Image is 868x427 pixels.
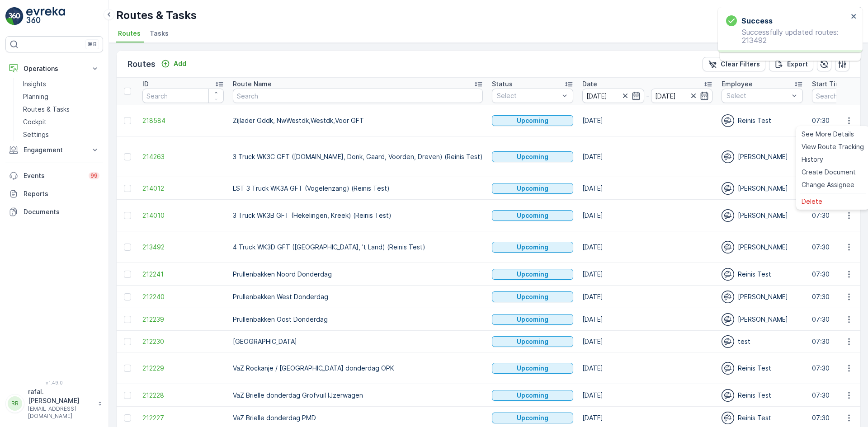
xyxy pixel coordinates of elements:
input: dd/mm/yyyy [651,89,713,103]
p: rafal.[PERSON_NAME] [28,387,93,405]
div: Toggle Row Selected [124,244,131,251]
div: [PERSON_NAME] [722,241,803,253]
div: Toggle Row Selected [124,392,131,399]
img: logo_light-DOdMpM7g.png [26,7,65,25]
a: See More Details [798,128,868,141]
div: Toggle Row Selected [124,185,131,192]
p: Select [497,91,559,100]
button: Clear Filters [703,57,765,71]
td: [DATE] [578,105,717,136]
img: svg%3e [722,389,734,402]
a: 214263 [142,152,224,161]
p: Upcoming [517,315,548,324]
p: Clear Filters [721,60,760,69]
div: Toggle Row Selected [124,271,131,278]
div: Toggle Row Selected [124,293,131,300]
a: 212229 [142,364,224,373]
td: [DATE] [578,177,717,200]
td: [DATE] [578,200,717,231]
button: Operations [5,60,103,78]
p: Upcoming [517,184,548,193]
div: [PERSON_NAME] [722,313,803,326]
td: [GEOGRAPHIC_DATA] [228,331,487,352]
p: Routes & Tasks [116,8,197,23]
p: Export [787,60,808,69]
img: logo [5,7,24,25]
div: Reinis Test [722,114,803,127]
div: Toggle Row Selected [124,117,131,124]
img: svg%3e [722,335,734,348]
span: v 1.49.0 [5,380,103,385]
p: Upcoming [517,364,548,373]
button: Upcoming [492,336,573,347]
p: ID [142,80,149,89]
div: Reinis Test [722,389,803,402]
span: Routes [118,29,141,38]
td: Prullenbakken Noord Donderdag [228,263,487,286]
h3: Success [741,15,773,26]
button: Upcoming [492,314,573,325]
p: Status [492,80,513,89]
p: Planning [23,92,48,101]
div: test [722,335,803,348]
a: Routes & Tasks [19,103,103,116]
input: dd/mm/yyyy [582,89,644,103]
div: Toggle Row Selected [124,365,131,372]
button: Upcoming [492,151,573,162]
button: Upcoming [492,363,573,374]
div: Toggle Row Selected [124,153,131,160]
td: [DATE] [578,263,717,286]
td: VaZ Brielle donderdag Grofvuil IJzerwagen [228,384,487,407]
div: Reinis Test [722,412,803,424]
span: 212230 [142,337,224,346]
img: svg%3e [722,209,734,222]
p: Upcoming [517,211,548,220]
p: Upcoming [517,243,548,252]
td: LST 3 Truck WK3A GFT (Vogelenzang) (Reinis Test) [228,177,487,200]
a: Cockpit [19,116,103,128]
span: 212240 [142,292,224,301]
div: Toggle Row Selected [124,316,131,323]
a: Settings [19,128,103,141]
td: [DATE] [578,136,717,177]
span: 214010 [142,211,224,220]
span: Tasks [150,29,169,38]
p: Select [726,91,789,100]
button: Upcoming [492,291,573,302]
td: 3 Truck WK3C GFT ([DOMAIN_NAME], Donk, Gaard, Voorden, Dreven) (Reinis Test) [228,136,487,177]
button: Upcoming [492,183,573,194]
span: Change Assignee [802,180,854,189]
button: Engagement [5,141,103,159]
div: RR [8,396,22,411]
p: Routes & Tasks [23,105,70,114]
a: 212239 [142,315,224,324]
div: [PERSON_NAME] [722,150,803,163]
p: Upcoming [517,391,548,400]
span: 212228 [142,391,224,400]
p: 99 [90,172,98,179]
p: Documents [24,207,99,216]
a: 214012 [142,184,224,193]
td: 4 Truck WK3D GFT ([GEOGRAPHIC_DATA], 't Land) (Reinis Test) [228,231,487,263]
span: History [802,155,823,164]
p: Employee [722,80,753,89]
p: Operations [24,64,85,73]
a: 212227 [142,413,224,422]
a: 213492 [142,243,224,252]
div: Reinis Test [722,362,803,375]
p: Upcoming [517,116,548,125]
div: [PERSON_NAME] [722,291,803,303]
p: Route Name [233,80,272,89]
div: Reinis Test [722,268,803,281]
button: Upcoming [492,115,573,126]
p: Settings [23,130,49,139]
p: Upcoming [517,152,548,161]
a: 212241 [142,270,224,279]
p: Upcoming [517,413,548,422]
